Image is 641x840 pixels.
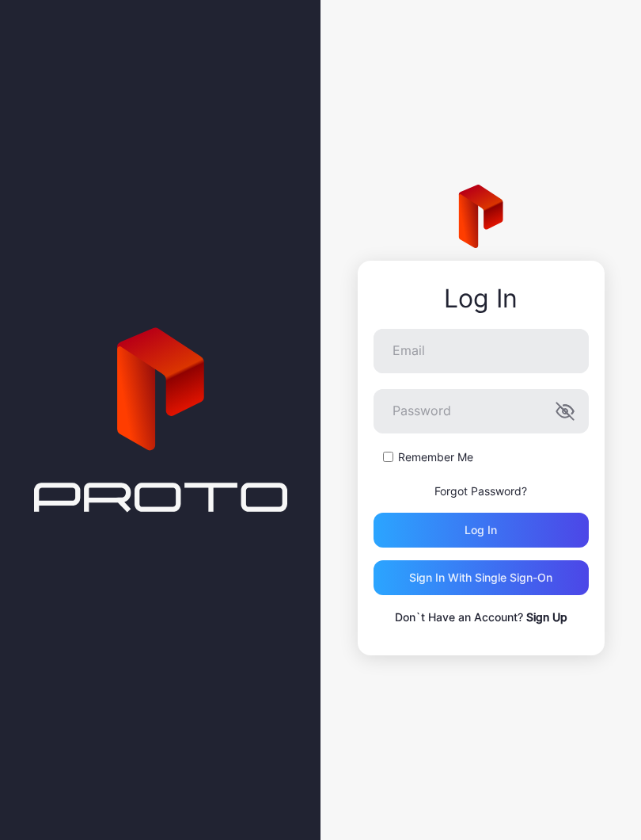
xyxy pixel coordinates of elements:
[556,402,575,421] button: Password
[434,484,527,498] a: Forgot Password?
[374,329,589,373] input: Email
[409,571,552,584] div: Sign in With Single Sign-On
[374,513,589,548] button: Log in
[374,608,589,627] p: Don`t Have an Account?
[374,560,589,595] button: Sign in With Single Sign-On
[374,284,589,313] div: Log In
[465,524,497,536] div: Log in
[398,449,473,465] label: Remember Me
[374,389,589,433] input: Password
[526,610,567,624] a: Sign Up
